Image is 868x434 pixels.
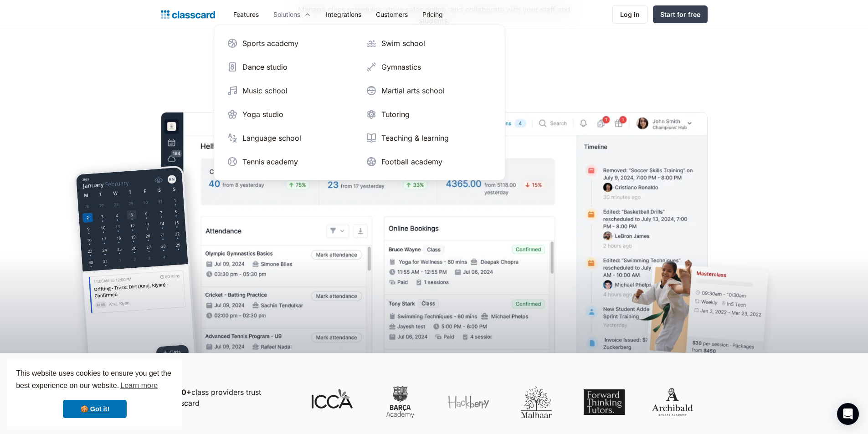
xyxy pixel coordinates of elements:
a: Football academy [362,153,496,171]
a: Dance studio [223,58,357,76]
div: Language school [242,133,301,143]
a: Tutoring [362,105,496,123]
a: Customers [369,4,415,25]
div: Solutions [266,4,318,25]
a: Swim school [362,34,496,52]
div: Sports academy [242,38,298,49]
a: Pricing [415,4,450,25]
a: Integrations [318,4,369,25]
div: Log in [620,10,640,19]
div: Solutions [273,10,300,19]
a: learn more about cookies [119,379,159,393]
div: Start for free [660,10,700,19]
a: Language school [223,129,357,147]
a: Tennis academy [223,153,357,171]
a: Sports academy [223,34,357,52]
div: Swim school [381,38,425,49]
div: Yoga studio [242,109,283,120]
a: Yoga studio [223,105,357,123]
a: Features [226,4,266,25]
a: home [161,8,215,21]
div: Dance studio [242,61,288,72]
div: Open Intercom Messenger [837,403,859,425]
nav: Solutions [214,25,505,180]
div: cookieconsent [7,359,182,427]
a: Log in [612,5,647,24]
a: Martial arts school [362,82,496,100]
a: Start for free [653,5,708,23]
div: Gymnastics [381,61,421,72]
div: Teaching & learning [381,133,449,143]
a: Gymnastics [362,58,496,76]
a: Teaching & learning [362,129,496,147]
div: Football academy [381,156,442,167]
span: This website uses cookies to ensure you get the best experience on our website. [16,368,174,393]
div: Tennis academy [242,156,298,167]
p: class providers trust Classcard [165,387,293,408]
a: Music school [223,82,357,100]
div: Tutoring [381,109,410,120]
div: Martial arts school [381,85,445,96]
a: dismiss cookie message [63,400,127,418]
div: Music school [242,85,288,96]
